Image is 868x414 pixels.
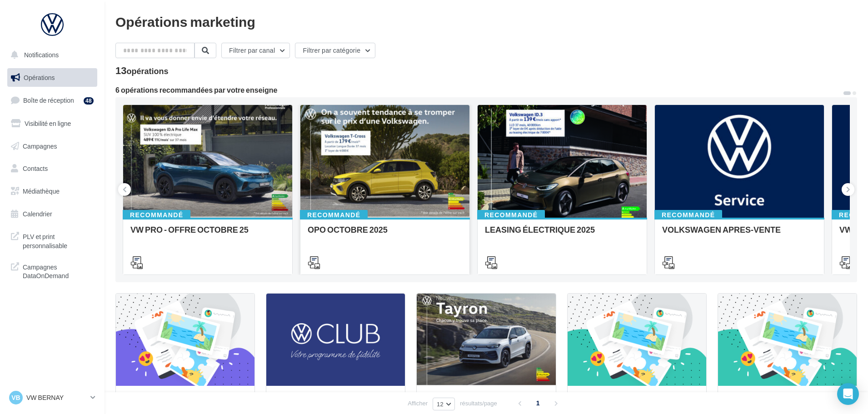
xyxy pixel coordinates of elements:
div: 13 [115,65,169,75]
span: Campagnes [23,142,57,150]
span: Notifications [24,51,59,59]
span: Calendrier [23,210,52,218]
div: LEASING ÉLECTRIQUE 2025 [485,225,639,243]
div: Recommandé [477,210,545,220]
a: Visibilité en ligne [5,114,99,133]
span: résultats/page [460,399,497,408]
span: Opérations [24,74,55,81]
span: Contacts [23,165,48,172]
a: VB VW BERNAY [7,389,97,406]
button: Notifications [5,45,95,65]
span: PLV et print personnalisable [23,230,94,250]
a: Campagnes DataOnDemand [5,257,99,284]
div: opérations [126,67,168,75]
a: Campagnes [5,137,99,156]
button: 12 [433,398,455,410]
div: 6 opérations recommandées par votre enseigne [115,86,843,94]
a: Boîte de réception48 [5,90,99,110]
div: VW PRO - OFFRE OCTOBRE 25 [130,225,285,243]
div: VOLKSWAGEN APRES-VENTE [662,225,817,243]
div: Opérations marketing [115,15,857,28]
span: Boîte de réception [23,96,74,104]
span: 1 [531,396,545,410]
a: Calendrier [5,205,99,224]
a: Opérations [5,68,99,87]
span: Médiathèque [23,187,60,195]
div: OPO OCTOBRE 2025 [308,225,462,243]
span: VB [11,393,20,402]
p: VW BERNAY [26,393,87,402]
div: 48 [84,97,94,105]
a: PLV et print personnalisable [5,227,99,254]
a: Médiathèque [5,182,99,201]
span: Campagnes DataOnDemand [23,261,94,280]
span: Afficher [408,399,428,408]
div: Recommandé [654,210,722,220]
a: Contacts [5,159,99,178]
div: Recommandé [300,210,368,220]
span: 12 [437,400,444,408]
button: Filtrer par canal [221,43,290,58]
div: Recommandé [123,210,190,220]
span: Visibilité en ligne [25,120,71,127]
div: Open Intercom Messenger [837,383,859,405]
button: Filtrer par catégorie [295,43,375,58]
